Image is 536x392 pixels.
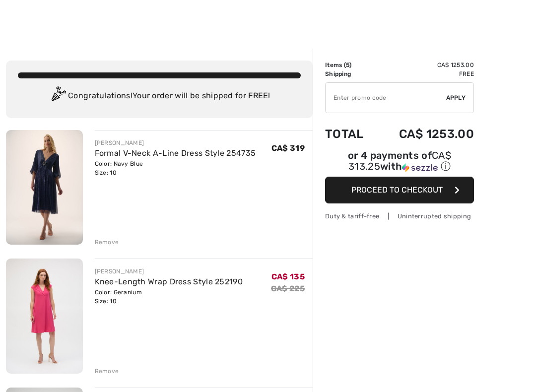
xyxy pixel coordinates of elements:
[446,93,466,102] span: Apply
[325,61,376,69] td: Items ( )
[48,86,68,106] img: Congratulation2.svg
[376,69,474,78] td: Free
[271,272,305,281] span: CA$ 135
[6,259,83,373] img: Knee-Length Wrap Dress Style 252190
[376,117,474,151] td: CA$ 1253.00
[346,62,349,68] span: 5
[271,284,305,293] s: CA$ 225
[95,238,119,247] div: Remove
[95,138,256,147] div: [PERSON_NAME]
[402,163,438,172] img: Sezzle
[325,117,376,151] td: Total
[6,130,83,245] img: Formal V-Neck A-Line Dress Style 254735
[351,185,443,195] span: Proceed to Checkout
[376,61,474,69] td: CA$ 1253.00
[326,83,446,113] input: Promo code
[348,149,451,172] span: CA$ 313.25
[18,86,301,106] div: Congratulations! Your order will be shipped for FREE!
[325,211,474,221] div: Duty & tariff-free | Uninterrupted shipping
[95,267,243,276] div: [PERSON_NAME]
[325,151,474,177] div: or 4 payments ofCA$ 313.25withSezzle Click to learn more about Sezzle
[95,288,243,306] div: Color: Geranium Size: 10
[95,277,243,286] a: Knee-Length Wrap Dress Style 252190
[95,159,256,177] div: Color: Navy Blue Size: 10
[325,69,376,78] td: Shipping
[325,177,474,203] button: Proceed to Checkout
[271,143,305,153] span: CA$ 319
[95,367,119,376] div: Remove
[95,148,256,158] a: Formal V-Neck A-Line Dress Style 254735
[325,151,474,173] div: or 4 payments of with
